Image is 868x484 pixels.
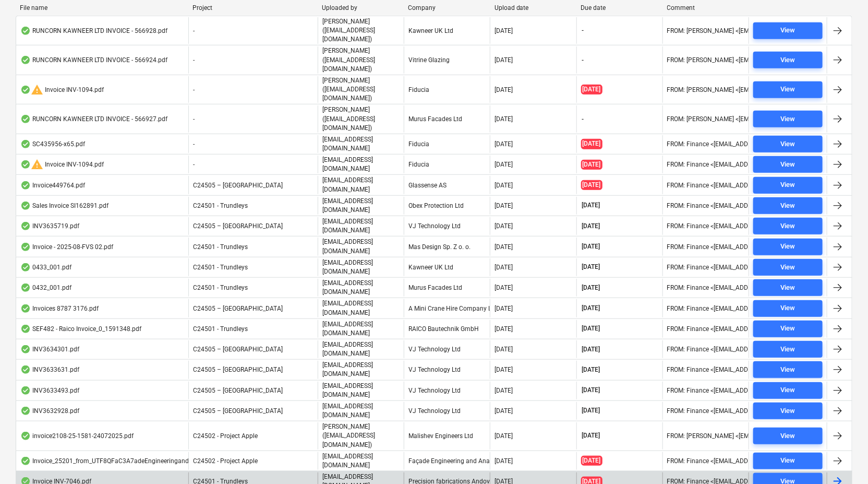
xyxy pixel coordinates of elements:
span: warning [31,84,43,96]
span: C24505 – Surrey Quays [193,387,283,394]
div: OCR finished [20,140,31,148]
p: [PERSON_NAME] ([EMAIL_ADDRESS][DOMAIN_NAME]) [322,46,400,73]
span: C24502 - Project Apple [193,457,258,465]
div: Obex Protection Ltd [404,197,490,215]
div: [DATE] [495,387,513,394]
div: OCR finished [20,386,31,395]
div: Invoice INV-1094.pdf [20,84,104,96]
div: [DATE] [495,140,513,148]
button: View [753,177,823,194]
div: INV3632928.pdf [20,407,79,415]
div: VJ Technology Ltd [404,361,490,379]
div: OCR finished [20,345,31,353]
div: Invoice - 2025-08-FVS 02.pdf [20,243,113,251]
span: [DATE] [581,365,601,374]
div: Murus Facades Ltd [404,105,490,132]
button: View [753,239,823,255]
div: OCR finished [20,325,31,333]
div: [DATE] [495,86,513,93]
p: [EMAIL_ADDRESS][DOMAIN_NAME] [322,197,400,215]
span: C24505 – Surrey Quays [193,182,283,189]
span: [DATE] [581,222,601,231]
span: C24501 - Trundleys [193,202,248,209]
div: [DATE] [495,202,513,209]
div: Due date [581,4,658,11]
div: View [780,364,795,376]
div: View [780,241,795,253]
span: - [581,56,585,65]
div: View [780,138,795,150]
iframe: Chat Widget [816,434,868,484]
div: invoice2108-25-1581-24072025.pdf [20,432,134,440]
span: C24505 – Surrey Quays [193,305,283,312]
div: RUNCORN KAWNEER LTD INVOICE - 566924.pdf [20,56,167,64]
span: C24505 – Surrey Quays [193,407,283,415]
button: View [753,279,823,296]
div: OCR finished [20,202,31,210]
div: [DATE] [495,305,513,312]
button: View [753,361,823,378]
div: Glassense AS [404,176,490,194]
div: OCR finished [20,457,31,465]
span: [DATE] [581,345,601,354]
div: OCR finished [20,181,31,190]
button: View [753,136,823,152]
div: [DATE] [495,243,513,251]
span: C24502 - Project Apple [193,432,258,440]
button: View [753,341,823,358]
span: warning [31,158,43,171]
div: [DATE] [495,432,513,440]
span: - [193,140,195,148]
div: INV3633631.pdf [20,365,79,374]
span: [DATE] [581,406,601,415]
div: 0432_001.pdf [20,284,71,292]
p: [EMAIL_ADDRESS][DOMAIN_NAME] [322,258,400,276]
span: - [193,161,195,168]
button: View [753,453,823,469]
span: [DATE] [581,324,601,333]
div: View [780,159,795,171]
div: OCR finished [20,56,31,64]
div: View [780,282,795,294]
button: View [753,111,823,127]
div: View [780,84,795,96]
div: INV3634301.pdf [20,345,79,353]
div: [DATE] [495,222,513,230]
p: [EMAIL_ADDRESS][DOMAIN_NAME] [322,320,400,338]
div: OCR finished [20,407,31,415]
div: View [780,25,795,37]
div: A Mini Crane Hire Company Limited [404,299,490,317]
span: [DATE] [581,263,601,271]
div: Façade Engineering and Analysis Services Limited [404,452,490,470]
button: View [753,300,823,317]
div: Invoices 8787 3176.pdf [20,304,99,313]
div: OCR finished [20,27,31,35]
span: - [193,115,195,123]
div: View [780,384,795,396]
div: [DATE] [495,182,513,189]
p: [EMAIL_ADDRESS][DOMAIN_NAME] [322,156,400,173]
div: Invoice_25201_from_UTF8QFaC3A7adeEngineeringandAnalysisServicesLimited.pdf [20,457,268,465]
div: Company [408,4,486,11]
span: - [193,27,195,34]
div: View [780,113,795,125]
div: INV3635719.pdf [20,222,79,230]
div: VJ Technology Ltd [404,340,490,358]
p: [EMAIL_ADDRESS][DOMAIN_NAME] [322,340,400,358]
p: [EMAIL_ADDRESS][DOMAIN_NAME] [322,238,400,255]
div: View [780,405,795,417]
p: [EMAIL_ADDRESS][DOMAIN_NAME] [322,279,400,297]
div: Comment [667,4,745,11]
span: [DATE] [581,242,601,251]
div: [DATE] [495,325,513,333]
div: RUNCORN KAWNEER LTD INVOICE - 566927.pdf [20,115,167,123]
span: C24505 – Surrey Quays [193,222,283,230]
div: OCR finished [20,432,31,440]
div: OCR finished [20,86,31,94]
p: [EMAIL_ADDRESS][DOMAIN_NAME] [322,361,400,379]
div: Invoice449764.pdf [20,181,85,190]
span: - [193,56,195,64]
div: OCR finished [20,284,31,292]
button: View [753,321,823,337]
